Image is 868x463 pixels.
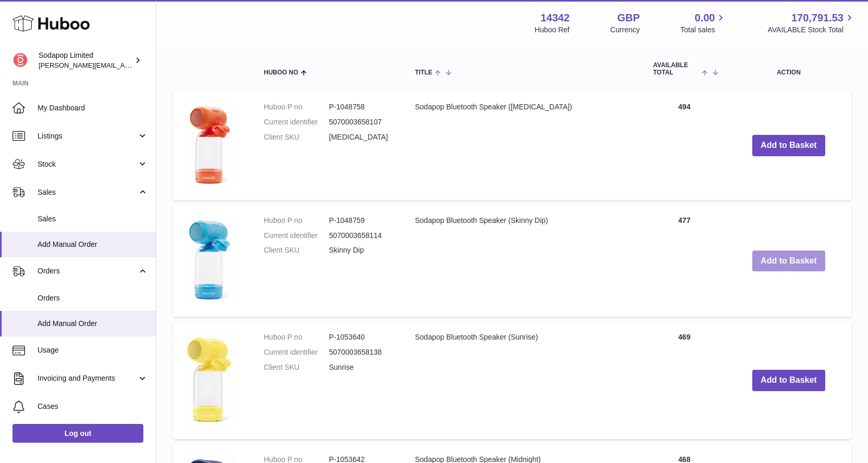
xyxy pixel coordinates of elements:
dt: Current identifier [264,117,329,127]
span: Orders [38,293,148,303]
span: Title [415,69,432,76]
td: 469 [643,322,726,439]
a: Log out [13,424,143,443]
strong: GBP [617,11,640,25]
span: Sales [38,214,148,224]
dt: Current identifier [264,347,329,357]
dd: Sunrise [329,362,394,372]
img: Sodapop Bluetooth Speaker (Skinny Dip) [184,216,236,304]
a: 170,791.53 AVAILABLE Stock Total [767,11,855,35]
span: 170,791.53 [791,11,843,25]
th: Action [726,52,851,86]
td: Sodapop Bluetooth Speaker (Skinny Dip) [405,205,643,317]
div: Currency [610,25,640,35]
dd: 5070003658107 [329,117,394,127]
span: Invoicing and Payments [38,373,137,383]
span: Listings [38,131,137,141]
strong: 14342 [541,11,570,25]
span: Orders [38,266,137,276]
span: Add Manual Order [38,240,148,249]
span: [PERSON_NAME][EMAIL_ADDRESS][DOMAIN_NAME] [39,61,209,69]
span: Add Manual Order [38,319,148,329]
dt: Client SKU [264,362,329,372]
span: Total sales [680,25,727,35]
td: Sodapop Bluetooth Speaker ([MEDICAL_DATA]) [405,92,643,200]
span: Huboo no [264,69,298,76]
dd: P-1048759 [329,216,394,226]
dd: 5070003658114 [329,231,394,241]
span: Sales [38,187,137,197]
button: Add to Basket [752,135,825,156]
span: My Dashboard [38,103,148,113]
span: AVAILABLE Stock Total [767,25,855,35]
dd: 5070003658138 [329,347,394,357]
span: Stock [38,159,137,169]
div: Huboo Ref [535,25,570,35]
span: 0.00 [695,11,715,25]
dd: Skinny Dip [329,245,394,255]
dt: Client SKU [264,132,329,142]
td: Sodapop Bluetooth Speaker (Sunrise) [405,322,643,439]
td: 477 [643,205,726,317]
img: Sodapop Bluetooth Speaker (Sunburn) [184,102,236,187]
button: Add to Basket [752,370,825,391]
button: Add to Basket [752,251,825,272]
span: AVAILABLE Total [653,62,700,76]
img: Sodapop Bluetooth Speaker (Sunrise) [184,332,236,426]
dt: Client SKU [264,245,329,255]
dd: [MEDICAL_DATA] [329,132,394,142]
a: 0.00 Total sales [680,11,727,35]
dd: P-1053640 [329,332,394,342]
div: Sodapop Limited [39,51,132,70]
dt: Huboo P no [264,102,329,112]
img: david@sodapop-audio.co.uk [13,53,28,68]
dt: Huboo P no [264,332,329,342]
dd: P-1048758 [329,102,394,112]
span: Cases [38,402,148,411]
dt: Huboo P no [264,216,329,226]
dt: Current identifier [264,231,329,241]
td: 494 [643,92,726,200]
span: Usage [38,345,148,355]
